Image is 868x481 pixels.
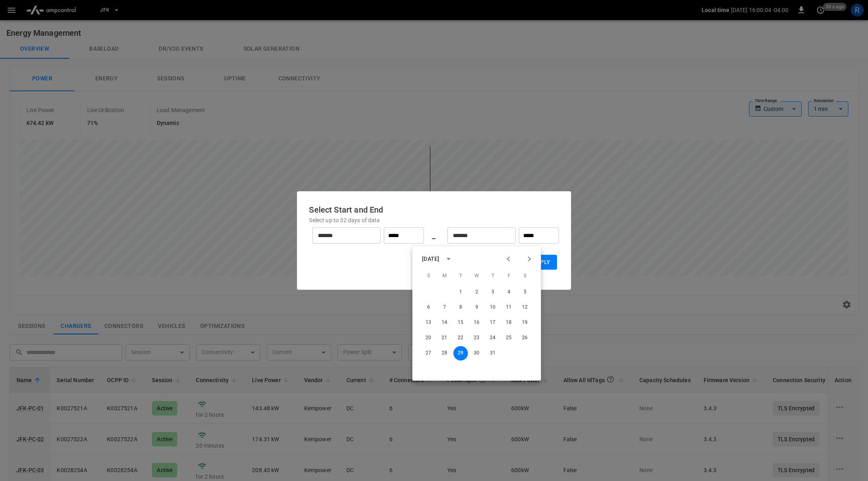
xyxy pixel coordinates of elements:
button: 1 [453,285,468,299]
button: 23 [469,331,484,345]
span: Tuesday [453,268,468,284]
button: 26 [518,331,532,345]
span: Monday [437,268,452,284]
button: 30 [469,346,484,360]
span: Thursday [485,268,500,284]
button: 12 [518,300,532,315]
button: 3 [485,285,500,299]
button: 13 [421,315,436,330]
button: Apply [526,255,557,270]
button: 18 [502,315,516,330]
button: 27 [421,346,436,360]
button: Previous month [502,252,515,266]
span: Wednesday [469,268,484,284]
button: 21 [437,331,452,345]
span: Saturday [518,268,532,284]
button: 10 [485,300,500,315]
button: 8 [453,300,468,315]
button: 25 [502,331,516,345]
button: 6 [421,300,436,315]
button: 29 [453,346,468,360]
h6: _ [432,229,436,242]
button: 11 [502,300,516,315]
button: 5 [518,285,532,299]
button: Next month [522,252,536,266]
button: 17 [485,315,500,330]
button: 31 [485,346,500,360]
button: 22 [453,331,468,345]
h6: Select Start and End [309,203,559,216]
span: Friday [502,268,516,284]
button: 28 [437,346,452,360]
button: 24 [485,331,500,345]
button: 2 [469,285,484,299]
span: Sunday [421,268,436,284]
div: [DATE] [422,255,439,263]
button: 4 [502,285,516,299]
button: 7 [437,300,452,315]
button: calendar view is open, switch to year view [442,252,455,266]
p: Select up to 32 days of data [309,216,559,224]
button: 16 [469,315,484,330]
button: 15 [453,315,468,330]
button: 19 [518,315,532,330]
button: 9 [469,300,484,315]
button: 20 [421,331,436,345]
button: 14 [437,315,452,330]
